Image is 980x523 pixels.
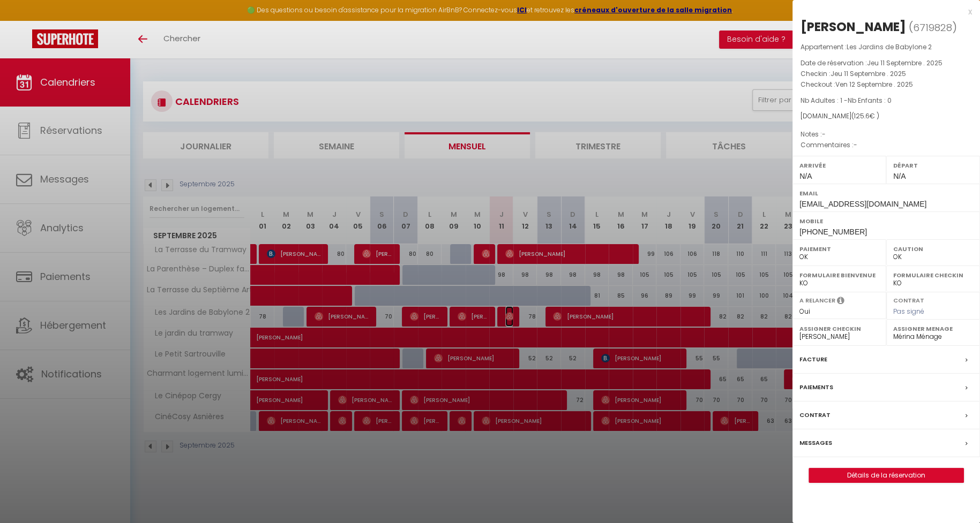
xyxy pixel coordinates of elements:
p: Notes : [801,129,972,140]
span: ( ) [909,20,957,35]
span: 6719828 [913,21,952,34]
label: Paiements [799,382,833,393]
label: Messages [799,437,832,449]
label: Facture [799,354,827,365]
div: x [792,5,972,18]
span: N/A [799,172,812,180]
span: 125.6 [854,111,870,120]
span: Pas signé [893,307,924,316]
label: Formulaire Bienvenue [799,270,879,281]
span: Jeu 11 Septembre . 2025 [867,58,942,67]
p: Date de réservation : [801,58,972,69]
label: Assigner Checkin [799,323,879,334]
span: ( € ) [851,111,879,120]
label: Départ [893,160,973,171]
span: Jeu 11 Septembre . 2025 [831,69,906,78]
span: - [822,130,826,139]
span: [PHONE_NUMBER] [799,228,867,236]
span: N/A [893,172,906,180]
a: Détails de la réservation [809,468,963,482]
button: Ouvrir le widget de chat LiveChat [9,4,41,36]
label: Assigner Menage [893,323,973,334]
span: - [854,140,857,149]
span: Les Jardins de Babylone 2 [847,42,932,51]
p: Checkout : [801,79,972,90]
label: Email [799,188,973,199]
span: [EMAIL_ADDRESS][DOMAIN_NAME] [799,200,926,208]
i: Sélectionner OUI si vous souhaiter envoyer les séquences de messages post-checkout [837,296,844,308]
label: Caution [893,244,973,254]
span: Nb Adultes : 1 - [801,96,892,105]
label: Formulaire Checkin [893,270,973,281]
span: Ven 12 Septembre . 2025 [835,80,913,89]
button: Détails de la réservation [809,468,964,483]
div: [PERSON_NAME] [801,18,906,35]
label: Contrat [799,410,831,421]
label: Paiement [799,244,879,254]
div: [DOMAIN_NAME] [801,111,972,122]
label: Contrat [893,296,924,303]
label: Mobile [799,216,973,226]
label: A relancer [799,296,835,305]
p: Commentaires : [801,140,972,150]
iframe: Chat [934,475,972,515]
p: Checkin : [801,69,972,79]
label: Arrivée [799,160,879,171]
span: Nb Enfants : 0 [848,96,892,105]
p: Appartement : [801,42,972,52]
